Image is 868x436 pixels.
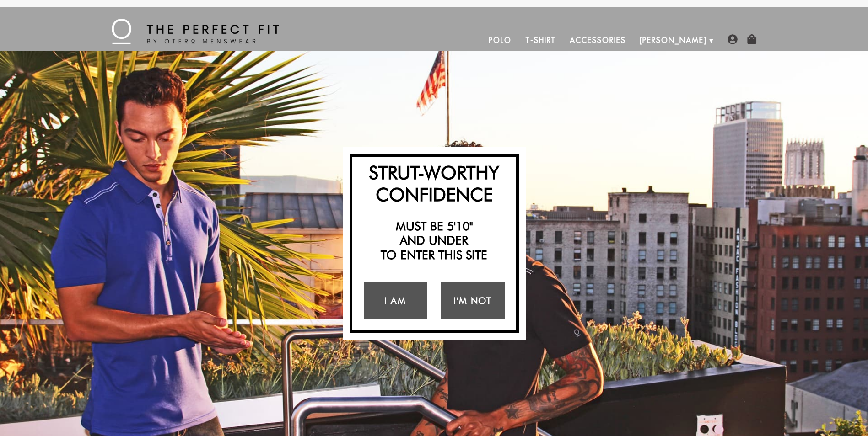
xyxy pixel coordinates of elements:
a: [PERSON_NAME] [633,29,714,51]
img: shopping-bag-icon.png [747,34,757,44]
a: Accessories [563,29,632,51]
a: I'm Not [441,282,505,319]
h2: Must be 5'10" and under to enter this site [357,219,512,262]
img: user-account-icon.png [728,34,738,44]
a: T-Shirt [518,29,563,51]
img: The Perfect Fit - by Otero Menswear - Logo [112,19,279,44]
a: I Am [364,282,427,319]
a: Polo [482,29,518,51]
h2: Strut-Worthy Confidence [357,161,512,205]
